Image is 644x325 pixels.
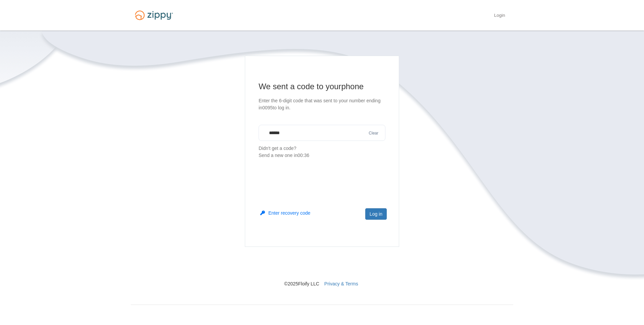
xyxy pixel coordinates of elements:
[259,152,385,159] div: Send a new one in 00:36
[259,97,385,111] p: Enter the 6-digit code that was sent to your number ending in 0095 to log in.
[131,7,177,23] img: Logo
[324,281,358,286] a: Privacy & Terms
[260,210,310,216] button: Enter recovery code
[131,247,513,287] nav: © 2025 Floify LLC
[259,145,385,159] p: Didn't get a code?
[259,81,385,92] h1: We sent a code to your phone
[365,208,387,220] button: Log in
[367,130,380,137] button: Clear
[494,13,505,19] a: Login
